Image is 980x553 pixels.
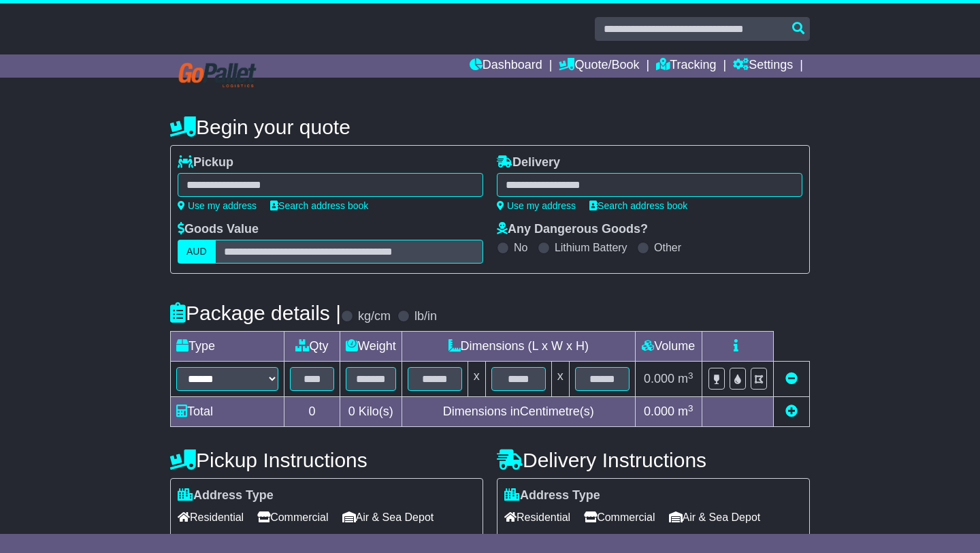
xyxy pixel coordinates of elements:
span: Residential [504,507,570,528]
td: Volume [635,332,702,362]
span: Residential [178,507,244,528]
td: Total [171,397,284,427]
label: Address Type [504,488,600,503]
td: Type [171,332,284,362]
td: Dimensions in Centimetre(s) [402,397,635,427]
span: m [678,405,693,418]
span: Commercial [584,507,655,528]
label: Pickup [178,155,233,170]
label: Lithium Battery [555,241,627,254]
label: Goods Value [178,222,259,237]
a: Settings [733,54,793,78]
span: 0.000 [644,405,674,418]
a: Use my address [497,200,576,211]
span: m [678,372,693,385]
td: Weight [340,332,402,362]
a: Search address book [589,200,687,211]
td: 0 [284,397,340,427]
td: Dimensions (L x W x H) [402,332,635,362]
a: Search address book [270,200,368,211]
span: Air & Sea Depot [342,507,434,528]
label: Address Type [178,488,274,503]
a: Dashboard [470,54,542,78]
span: Commercial [257,507,328,528]
span: 0.000 [644,372,674,385]
sup: 3 [688,403,693,413]
h4: Pickup Instructions [170,449,483,471]
label: kg/cm [358,309,391,324]
a: Remove this item [785,372,798,385]
label: Delivery [497,155,560,170]
td: Kilo(s) [340,397,402,427]
a: Tracking [656,54,716,78]
a: Add new item [785,405,798,418]
span: Air & Sea Depot [669,507,761,528]
label: Other [654,241,681,254]
h4: Delivery Instructions [497,449,810,471]
h4: Begin your quote [170,116,810,138]
label: lb/in [414,309,437,324]
label: No [514,241,527,254]
label: AUD [178,240,216,264]
td: x [551,362,569,397]
a: Quote/Book [559,54,639,78]
span: 0 [348,405,355,418]
sup: 3 [688,370,693,381]
a: Use my address [178,200,257,211]
td: x [468,362,485,397]
td: Qty [284,332,340,362]
label: Any Dangerous Goods? [497,222,648,237]
h4: Package details | [170,302,341,324]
